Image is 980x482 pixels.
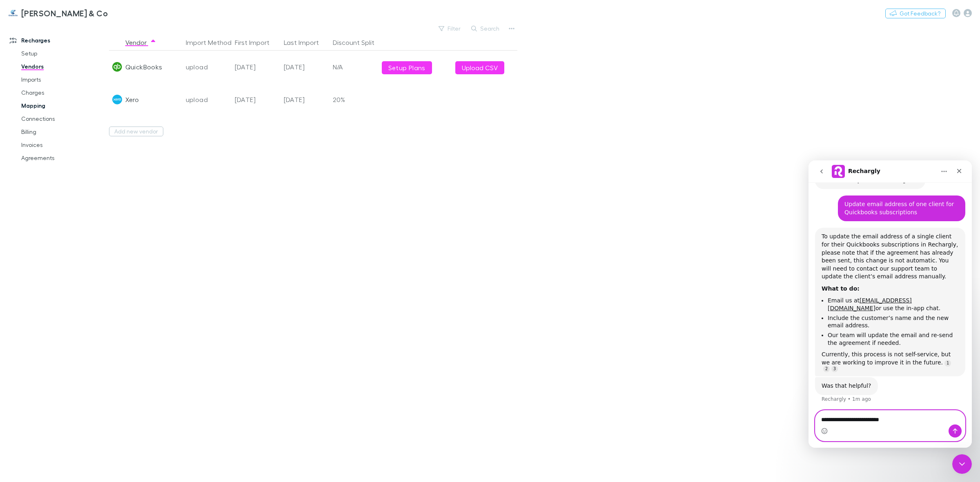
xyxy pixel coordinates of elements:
div: 20% [330,83,379,116]
h3: [PERSON_NAME] & Co [21,8,108,18]
button: Vendor [125,34,156,51]
a: Invoices [13,138,115,151]
iframe: Intercom live chat [808,160,972,448]
div: N/A [330,51,379,83]
a: Vendors [13,60,115,73]
div: [DATE] [232,83,281,116]
button: Import Method [186,34,241,51]
a: Charges [13,86,115,99]
a: Agreements [13,151,115,164]
a: Setup [13,47,115,60]
a: Mapping [13,99,115,112]
img: Cruz & Co's Logo [8,8,18,18]
div: [DATE] [281,51,330,83]
button: Add new vendor [109,127,163,136]
div: [DATE] [281,83,330,116]
a: [PERSON_NAME] & Co [3,3,113,23]
div: QuickBooks [125,51,163,83]
button: First Import [235,34,279,51]
a: Setup Plans [382,61,432,74]
button: Discount Split [333,34,384,51]
div: [DATE] [232,51,281,83]
div: upload [186,83,228,116]
a: Imports [13,73,115,86]
div: upload [186,51,228,83]
button: Search [467,24,504,33]
img: QuickBooks's Logo [112,62,122,72]
button: Got Feedback? [885,9,946,18]
iframe: Intercom live chat [952,454,972,474]
a: Billing [13,125,115,138]
a: Connections [13,112,115,125]
button: Last Import [284,34,329,51]
button: Upload CSV [455,61,504,74]
div: Xero [125,83,139,116]
button: Filter [434,24,465,33]
a: Recharges [2,34,115,47]
img: Xero's Logo [112,95,122,104]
